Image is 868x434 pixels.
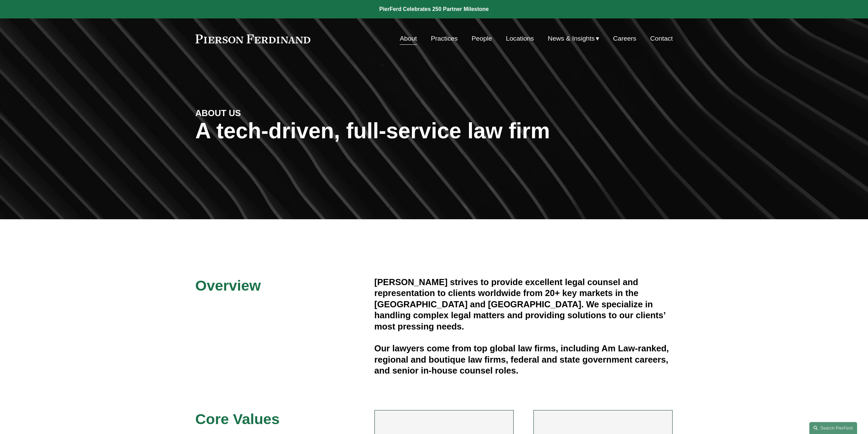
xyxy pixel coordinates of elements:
[650,32,673,45] a: Contact
[195,118,673,143] h1: A tech-driven, full-service law firm
[195,277,261,294] span: Overview
[431,32,458,45] a: Practices
[374,277,673,332] h4: [PERSON_NAME] strives to provide excellent legal counsel and representation to clients worldwide ...
[548,33,595,45] span: News & Insights
[195,411,280,427] span: Core Values
[548,32,599,45] a: folder dropdown
[613,32,636,45] a: Careers
[472,32,492,45] a: People
[195,108,241,118] strong: ABOUT US
[374,343,673,376] h4: Our lawyers come from top global law firms, including Am Law-ranked, regional and boutique law fi...
[809,422,857,434] a: Search this site
[400,32,417,45] a: About
[506,32,534,45] a: Locations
